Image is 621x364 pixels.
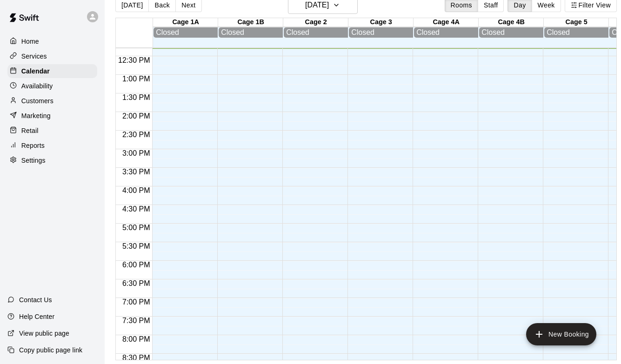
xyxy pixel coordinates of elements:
p: Reports [21,141,45,150]
div: Cage 5 [544,18,609,27]
div: Cage 4B [479,18,544,27]
div: Closed [351,28,411,37]
span: 6:00 PM [120,261,153,269]
div: Closed [547,28,606,37]
p: Contact Us [19,295,52,304]
div: Cage 4A [414,18,479,27]
span: 5:30 PM [120,242,153,250]
a: Home [7,34,97,48]
span: 4:30 PM [120,205,153,213]
a: Marketing [7,109,97,123]
div: Cage 2 [283,18,348,27]
span: 7:00 PM [120,298,153,306]
a: Settings [7,153,97,167]
span: 5:00 PM [120,224,153,232]
span: 2:30 PM [120,131,153,139]
span: 3:00 PM [120,149,153,157]
span: 2:00 PM [120,112,153,120]
p: Retail [21,126,39,135]
p: Settings [21,156,46,165]
button: add [526,323,596,345]
div: Cage 1B [218,18,283,27]
a: Calendar [7,64,97,78]
span: 8:00 PM [120,335,153,343]
div: Cage 1A [153,18,218,27]
span: 1:30 PM [120,93,153,101]
p: Copy public page link [19,345,82,355]
span: 7:30 PM [120,317,153,324]
a: Retail [7,124,97,138]
a: Customers [7,94,97,108]
p: Customers [21,96,53,106]
span: 4:00 PM [120,186,153,194]
a: Services [7,49,97,63]
p: Calendar [21,66,50,76]
div: Closed [416,28,476,37]
p: Help Center [19,312,54,321]
p: Home [21,37,39,46]
span: 6:30 PM [120,279,153,287]
span: 1:00 PM [120,75,153,83]
a: Availability [7,79,97,93]
span: 3:30 PM [120,168,153,176]
a: Reports [7,139,97,152]
div: Cage 3 [348,18,414,27]
p: Services [21,52,47,61]
p: View public page [19,329,69,338]
div: Closed [156,28,215,37]
div: Closed [221,28,280,37]
div: Closed [286,28,346,37]
p: Marketing [21,111,51,120]
p: Availability [21,81,53,91]
span: 8:30 PM [120,354,153,362]
span: 12:30 PM [116,56,152,64]
div: Closed [481,28,541,37]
